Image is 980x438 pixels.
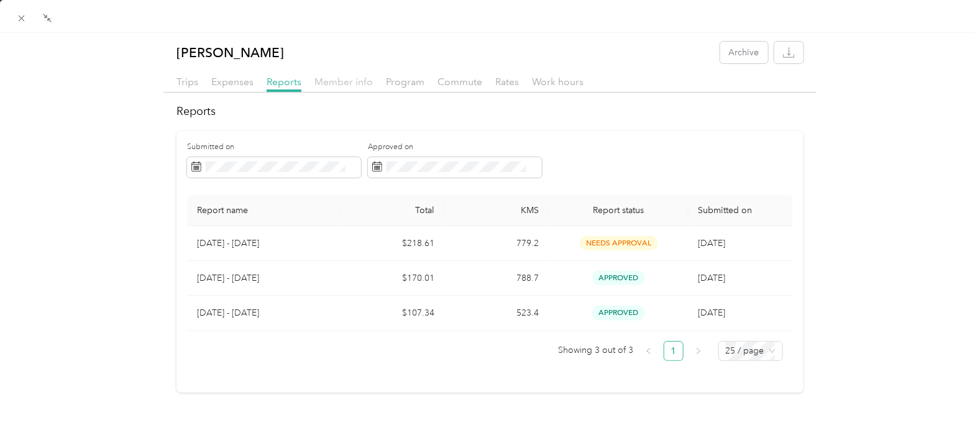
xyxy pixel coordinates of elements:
[197,237,330,250] p: [DATE] - [DATE]
[197,271,330,285] p: [DATE] - [DATE]
[698,308,726,318] span: [DATE]
[187,142,361,153] label: Submitted on
[592,306,645,320] span: approved
[187,195,340,226] th: Report name
[197,306,330,320] p: [DATE] - [DATE]
[580,236,658,250] span: needs approval
[689,341,708,361] li: Next Page
[176,76,198,88] span: Trips
[689,195,793,226] th: Submitted on
[445,296,549,331] td: 523.4
[559,205,679,216] span: Report status
[341,261,445,296] td: $170.01
[726,342,776,360] span: 25 / page
[341,226,445,261] td: $218.61
[592,271,645,285] span: approved
[718,341,783,361] div: Page Size
[664,342,683,360] a: 1
[689,341,708,361] button: right
[211,76,254,88] span: Expenses
[445,226,549,261] td: 779.2
[695,347,702,355] span: right
[341,296,445,331] td: $107.34
[639,341,659,361] li: Previous Page
[645,347,653,355] span: left
[350,205,435,216] div: Total
[664,341,684,361] li: 1
[176,42,284,63] p: [PERSON_NAME]
[176,103,804,120] h2: Reports
[698,238,726,249] span: [DATE]
[698,273,726,283] span: [DATE]
[559,341,634,360] span: Showing 3 out of 3
[386,76,424,88] span: Program
[455,205,539,216] div: KMS
[445,261,549,296] td: 788.7
[495,76,519,88] span: Rates
[720,42,768,63] button: Archive
[532,76,584,88] span: Work hours
[910,368,980,438] iframe: Everlance-gr Chat Button Frame
[368,142,542,153] label: Approved on
[437,76,482,88] span: Commute
[639,341,659,361] button: left
[267,76,301,88] span: Reports
[314,76,373,88] span: Member info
